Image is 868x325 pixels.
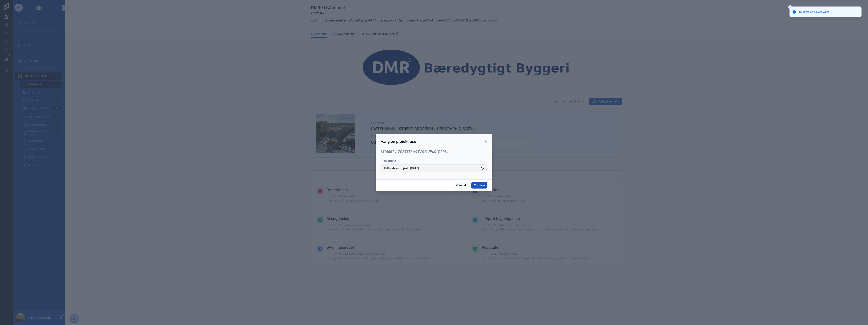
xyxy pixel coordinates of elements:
[381,149,448,153] em: [STREET_ADDRESS] ([GEOGRAPHIC_DATA])
[798,10,830,14] div: Projektet er blevet valgt!
[381,164,487,172] button: Select Button
[788,5,792,9] button: Close toast
[454,182,469,189] button: Cancel
[471,182,487,189] button: Confirm
[381,159,396,162] span: Projektfase
[381,139,416,144] h3: Vælg en projektfase
[384,166,419,170] span: Udførelsesprojekt: [DATE]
